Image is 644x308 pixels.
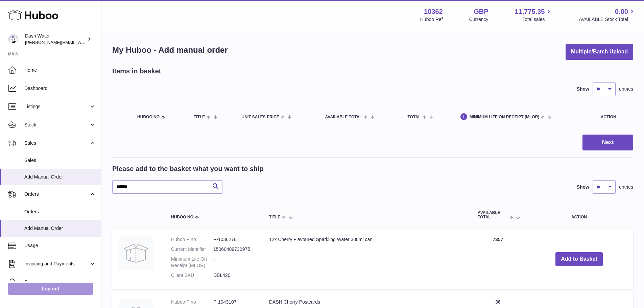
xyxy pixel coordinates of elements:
[515,7,552,23] a: 11,775.35 Total sales
[471,230,525,288] td: 7357
[262,230,471,288] td: 12x Cherry Flavoured Sparkling Water 330ml can
[171,256,213,269] dt: Minimum Life On Receipt (MLOR)
[24,225,96,232] span: Add Manual Order
[424,7,443,16] strong: 10362
[577,184,589,190] label: Show
[24,67,96,73] span: Home
[325,115,362,119] span: AVAILABLE Total
[112,67,161,76] h2: Items in basket
[24,279,96,285] span: Cases
[474,7,488,16] strong: GBP
[213,299,256,305] dd: P-1043107
[213,272,256,279] dd: DBL420
[213,256,256,269] dd: -
[241,115,279,119] span: Unit Sales Price
[24,209,96,215] span: Orders
[615,7,628,16] span: 0.00
[24,157,96,164] span: Sales
[8,283,93,295] a: Log out
[582,135,633,150] button: Next
[24,191,89,197] span: Orders
[24,242,96,249] span: Usage
[119,236,153,270] img: 12x Cherry Flavoured Sparkling Water 330ml can
[171,215,193,219] span: Huboo no
[171,236,213,243] dt: Huboo P no
[522,16,552,23] span: Total sales
[112,45,228,55] h1: My Huboo - Add manual order
[525,204,633,226] th: Action
[112,164,264,173] h2: Please add to the basket what you want to ship
[24,140,89,146] span: Sales
[194,115,205,119] span: Title
[8,34,18,44] img: james@dash-water.com
[577,86,589,92] label: Show
[137,115,160,119] span: Huboo no
[24,261,89,267] span: Invoicing and Payments
[24,122,89,128] span: Stock
[579,7,636,23] a: 0.00 AVAILABLE Stock Total
[24,174,96,180] span: Add Manual Order
[555,252,603,266] button: Add to Basket
[269,215,280,219] span: Title
[619,86,633,92] span: entries
[601,115,626,119] div: Action
[25,40,136,45] span: [PERSON_NAME][EMAIL_ADDRESS][DOMAIN_NAME]
[420,16,443,23] div: Huboo Ref
[408,115,421,119] span: Total
[171,299,213,305] dt: Huboo P no
[213,236,256,243] dd: P-1036276
[579,16,636,23] span: AVAILABLE Stock Total
[619,184,633,190] span: entries
[24,85,96,92] span: Dashboard
[566,44,633,60] button: Multiple/Batch Upload
[470,115,540,119] span: Minimum Life On Receipt (MLOR)
[24,103,89,110] span: Listings
[478,211,508,219] span: AVAILABLE Total
[171,272,213,279] dt: Client SKU
[171,246,213,253] dt: Current identifier
[25,33,86,46] div: Dash Water
[213,246,256,253] dd: 15060489730975
[515,7,545,16] span: 11,775.35
[469,16,488,23] div: Currency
